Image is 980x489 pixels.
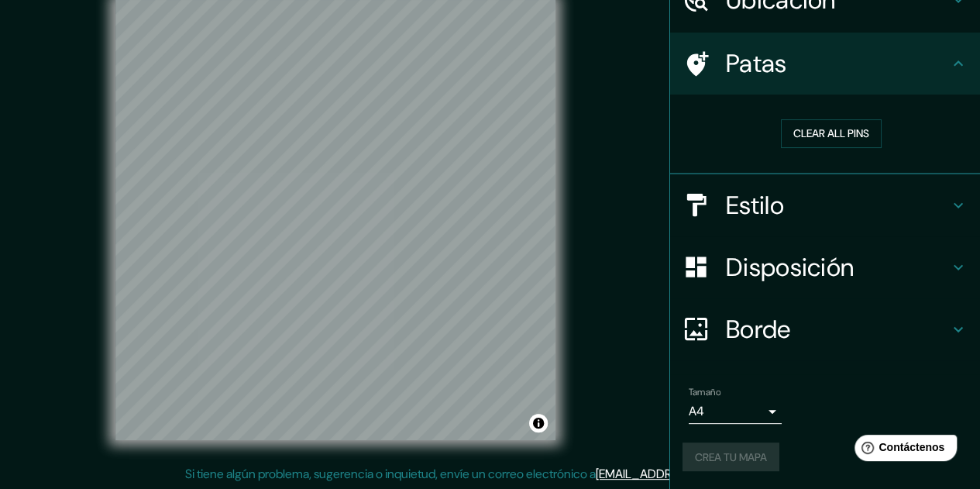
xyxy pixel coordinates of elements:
[670,33,980,95] div: Patas
[689,403,704,419] font: A4
[726,47,787,80] font: Patas
[689,399,782,424] div: A4
[781,119,882,148] button: Clear all pins
[726,313,791,346] font: Borde
[670,174,980,236] div: Estilo
[529,414,548,432] button: Activar o desactivar atribución
[185,466,596,482] font: Si tiene algún problema, sugerencia o inquietud, envíe un correo electrónico a
[670,236,980,298] div: Disposición
[726,189,784,222] font: Estilo
[596,466,787,482] a: [EMAIL_ADDRESS][DOMAIN_NAME]
[689,386,720,398] font: Tamaño
[842,429,963,472] iframe: Lanzador de widgets de ayuda
[670,298,980,360] div: Borde
[726,251,854,284] font: Disposición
